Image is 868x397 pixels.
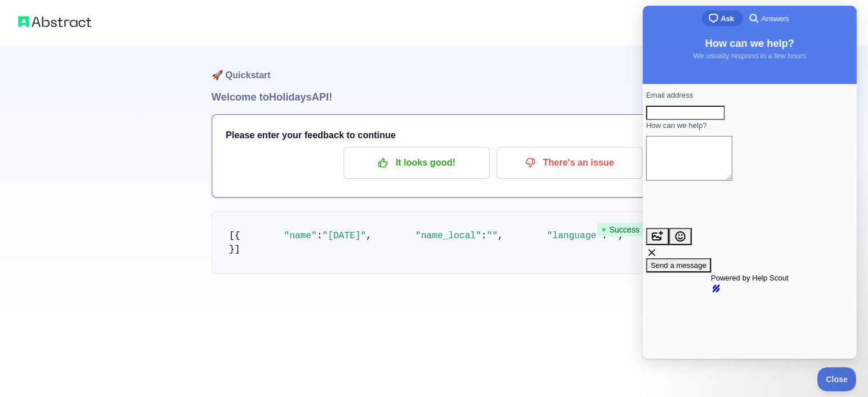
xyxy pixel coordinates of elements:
span: "language" [547,231,601,241]
button: It looks good! [344,147,490,179]
span: , [366,231,372,241]
iframe: Help Scout Beacon - Live Chat, Contact Form, and Knowledge Base [643,6,857,359]
img: Abstract logo [18,14,91,30]
span: "[DATE]" [322,231,366,241]
span: : [317,231,322,241]
p: It looks good! [352,153,481,173]
p: There's an issue [505,153,634,173]
h1: Welcome to Holidays API! [212,89,657,105]
span: "name" [284,231,317,241]
button: There's an issue [496,147,643,179]
span: : [481,231,487,241]
span: , [498,231,503,241]
span: [ [229,231,235,241]
span: Success [597,223,645,236]
iframe: Help Scout Beacon - Close [817,367,857,391]
span: "" [487,231,498,241]
span: "name_local" [415,231,481,241]
h1: 🚀 Quickstart [212,46,657,89]
h3: Please enter your feedback to continue [226,129,643,142]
